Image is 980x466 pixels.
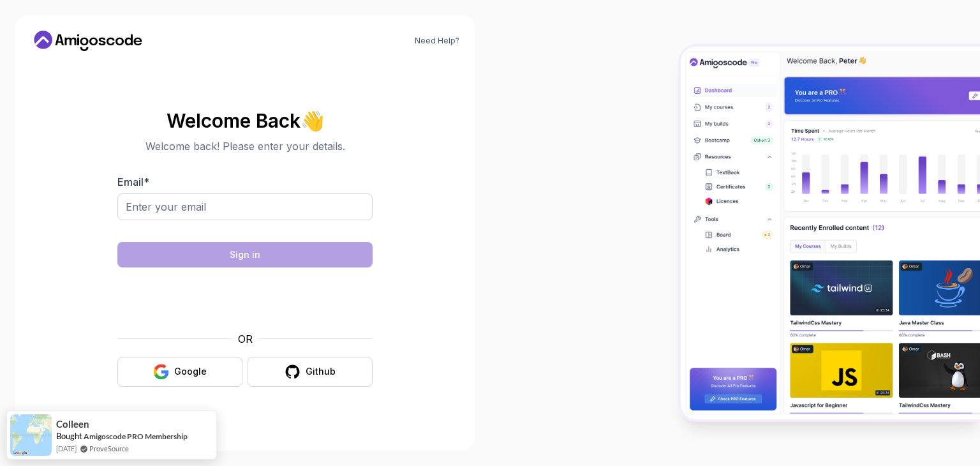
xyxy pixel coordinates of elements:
[117,193,373,220] input: Enter your email
[117,139,373,154] p: Welcome back! Please enter your details.
[117,110,373,131] h2: Welcome Back
[10,414,52,456] img: provesource social proof notification image
[56,443,77,454] span: [DATE]
[238,331,253,347] p: OR
[56,431,82,441] span: Bought
[84,432,188,441] a: Amigoscode PRO Membership
[31,31,145,51] a: Home link
[681,47,980,419] img: Amigoscode Dashboard
[117,242,373,267] button: Sign in
[56,419,89,430] span: Colleen
[230,248,260,261] div: Sign in
[415,36,459,46] a: Need Help?
[117,357,242,387] button: Google
[298,105,329,135] span: 👋
[149,275,341,324] iframe: Widget containing checkbox for hCaptcha security challenge
[89,443,129,454] a: ProveSource
[174,365,207,378] div: Google
[248,357,373,387] button: Github
[117,176,149,188] label: Email *
[306,365,336,378] div: Github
